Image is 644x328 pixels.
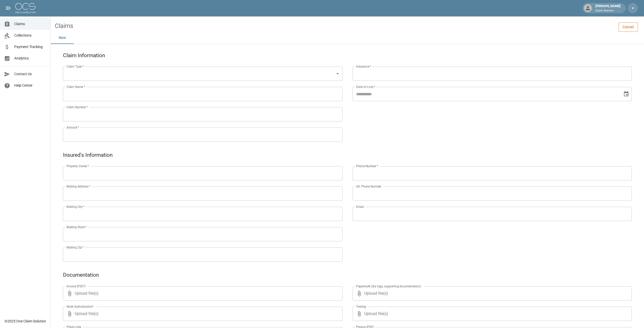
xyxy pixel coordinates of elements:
[621,89,631,99] button: Choose date
[3,3,13,13] button: open drawer
[67,225,86,229] label: Mailing State
[67,105,88,109] label: Claim Number
[364,286,618,301] span: Upload file(s)
[356,284,421,288] label: Paperwork (dry logs, supporting documentation)
[15,3,36,13] img: ocs-logo-white-transparent.png
[14,71,46,77] span: Contact Us
[75,286,329,301] span: Upload file(s)
[595,9,621,13] p: Quick Restore
[67,245,84,249] label: Mailing Zip
[67,284,86,288] label: Invoice (PDF)*
[356,304,366,309] label: Testing
[356,164,378,168] label: Phone Number
[14,56,46,61] span: Analytics
[75,307,329,321] span: Upload file(s)
[356,64,371,69] label: Insurance
[356,184,381,189] label: Alt. Phone Number
[14,83,46,88] span: Help Center
[356,205,364,209] label: Email
[14,21,46,27] span: Claims
[51,32,74,44] button: New
[67,304,94,309] label: Work Authorization*
[67,164,89,168] label: Property Owner
[593,4,623,13] div: [PERSON_NAME]
[356,85,375,89] label: Date of Loss
[619,22,638,32] a: Cancel
[14,44,46,50] span: Payment Tracking
[67,205,85,209] label: Mailing City
[364,307,618,321] span: Upload file(s)
[67,64,84,69] label: Claim Type
[67,85,85,89] label: Claim Name
[5,319,46,324] div: © 2025 One Claim Solution
[67,125,79,130] label: Amount
[51,32,644,44] div: dynamic tabs
[14,33,46,38] span: Collections
[67,184,90,189] label: Mailing Address
[55,22,73,30] h2: Claims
